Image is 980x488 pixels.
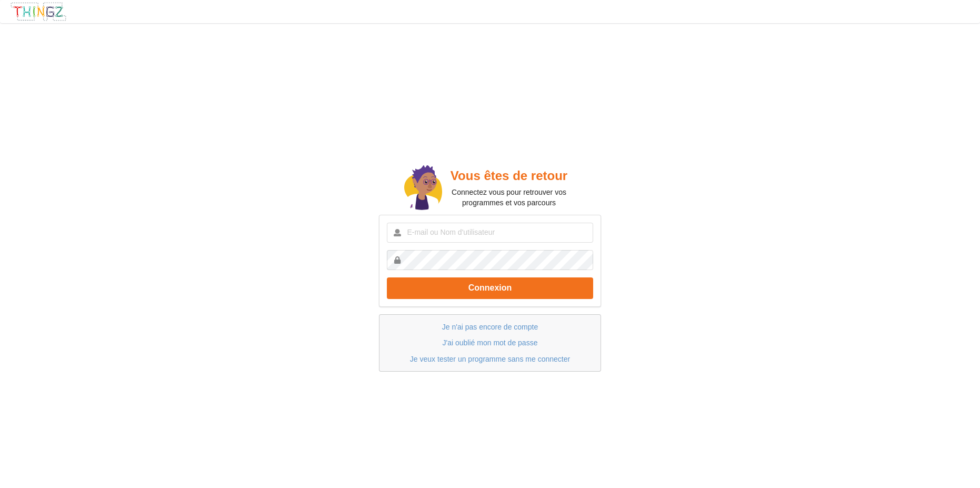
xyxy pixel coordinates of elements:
input: E-mail ou Nom d'utilisateur [387,223,593,243]
h2: Vous êtes de retour [442,168,575,184]
img: doc.svg [404,165,442,212]
a: J'ai oublié mon mot de passe [443,338,538,347]
a: Je veux tester un programme sans me connecter [410,355,570,363]
p: Connectez vous pour retrouver vos programmes et vos parcours [442,187,575,208]
button: Connexion [387,277,593,299]
a: Je n'ai pas encore de compte [442,323,538,331]
img: thingz_logo.png [10,2,67,22]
